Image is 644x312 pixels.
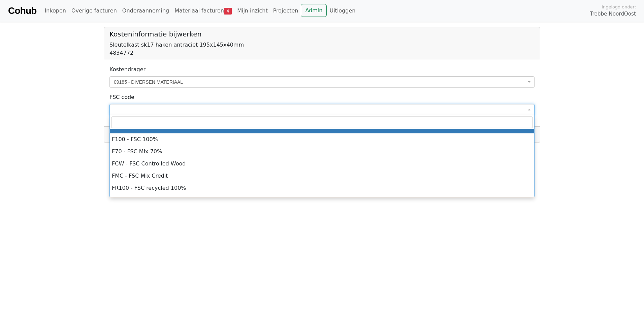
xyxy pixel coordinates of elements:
span: Trebbe NoordOost [590,10,636,18]
a: Cohub [8,3,36,19]
a: Inkopen [42,4,68,18]
h5: Kosteninformatie bijwerken [109,30,535,38]
a: Projecten [270,4,301,18]
a: Uitloggen [327,4,358,18]
div: 4834772 [109,49,535,57]
li: FCW - FSC Controlled Wood [110,158,534,170]
li: F70 - FSC Mix 70% [110,146,534,158]
span: 09185 - DIVERSEN MATERIAAL [109,76,535,88]
a: Onderaanneming [120,4,172,18]
label: FSC code [109,93,134,101]
div: Sleutelkast sk17 haken antraciet 195x145x40mm [109,41,535,49]
a: Admin [301,4,327,17]
a: Materiaal facturen4 [172,4,234,18]
li: FMC - FSC Mix Credit [110,170,534,182]
a: Overige facturen [69,4,120,18]
span: 4 [224,8,232,15]
li: FR70 - FSC recycled 70% [110,194,534,206]
li: F100 - FSC 100% [110,133,534,146]
span: 09185 - DIVERSEN MATERIAAL [114,79,526,85]
li: FR100 - FSC recycled 100% [110,182,534,194]
a: Mijn inzicht [234,4,270,18]
label: Kostendrager [109,66,146,74]
span: Ingelogd onder: [602,4,636,10]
